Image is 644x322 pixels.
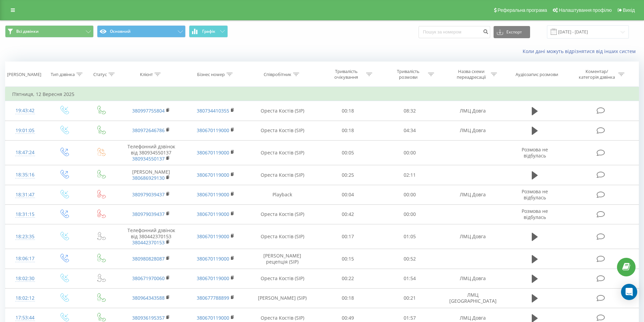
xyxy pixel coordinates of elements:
td: Ореста Костів (SIP) [248,101,317,121]
a: 380670119000 [197,191,229,198]
div: Open Intercom Messenger [621,284,637,300]
a: 380980828087 [132,255,165,262]
a: 380670119000 [197,211,229,217]
div: 19:43:42 [12,104,38,117]
a: 380670119000 [197,233,229,240]
a: 380670119000 [197,149,229,156]
td: 00:15 [317,249,379,269]
td: 00:52 [379,249,441,269]
td: Ореста Костів (SIP) [248,165,317,185]
a: 380671970060 [132,275,165,281]
td: Playback [248,185,317,204]
a: 380442370153 [132,239,165,246]
a: 380936195357 [132,315,165,321]
td: ЛМЦ Довга [440,185,505,204]
button: Експорт [494,26,530,38]
td: 00:05 [317,140,379,165]
div: 18:06:17 [12,252,38,265]
td: 00:22 [317,269,379,288]
div: Бізнес номер [197,72,225,77]
td: 01:54 [379,269,441,288]
div: Статус [93,72,107,77]
span: Всі дзвінки [16,29,39,34]
div: Коментар/категорія дзвінка [577,69,617,80]
td: 00:42 [317,204,379,224]
td: [PERSON_NAME] рецепція (SIP) [248,249,317,269]
a: 380686929130 [132,175,165,181]
div: 18:35:16 [12,168,38,181]
div: 18:02:12 [12,292,38,305]
a: 380979039437 [132,191,165,198]
span: Розмова не відбулась [522,146,548,159]
td: 00:18 [317,288,379,308]
a: 380972646786 [132,127,165,133]
a: 380670119000 [197,127,229,133]
td: ЛМЦ [GEOGRAPHIC_DATA] [440,288,505,308]
td: 00:17 [317,224,379,249]
td: 00:18 [317,121,379,140]
a: 380670119000 [197,275,229,281]
td: 04:34 [379,121,441,140]
a: 380670119000 [197,172,229,178]
button: Графік [189,25,228,38]
td: 00:04 [317,185,379,204]
a: 380734410355 [197,107,229,114]
td: ЛМЦ Довга [440,101,505,121]
td: П’ятниця, 12 Вересня 2025 [5,88,639,101]
div: Назва схеми переадресації [453,69,489,80]
span: Вихід [623,7,635,13]
div: 18:31:15 [12,208,38,221]
td: ЛМЦ Довга [440,121,505,140]
a: 380934550137 [132,155,165,162]
td: Ореста Костів (SIP) [248,140,317,165]
div: Співробітник [264,72,291,77]
td: 00:21 [379,288,441,308]
td: 00:18 [317,101,379,121]
td: [PERSON_NAME] (SIP) [248,288,317,308]
td: Ореста Костів (SIP) [248,224,317,249]
div: Тривалість очікування [328,69,364,80]
td: 08:32 [379,101,441,121]
td: ЛМЦ Довга [440,269,505,288]
span: Реферальна програма [498,7,547,13]
div: Аудіозапис розмови [516,72,558,77]
td: Телефонний дзвінок від 380934550137 [119,140,183,165]
td: ЛМЦ Довга [440,224,505,249]
div: 18:31:47 [12,188,38,201]
td: 02:11 [379,165,441,185]
button: Всі дзвінки [5,25,94,38]
div: 19:01:05 [12,124,38,137]
a: 380677788899 [197,295,229,301]
a: Коли дані можуть відрізнятися вiд інших систем [523,48,639,54]
td: Ореста Костів (SIP) [248,269,317,288]
a: 380964343588 [132,295,165,301]
div: Клієнт [140,72,153,77]
td: 01:05 [379,224,441,249]
span: Розмова не відбулась [522,208,548,220]
div: 18:47:24 [12,146,38,159]
td: Телефонний дзвінок від 380442370153 [119,224,183,249]
td: Ореста Костів (SIP) [248,204,317,224]
span: Налаштування профілю [559,7,612,13]
td: Ореста Костів (SIP) [248,121,317,140]
a: 380670119000 [197,255,229,262]
button: Основний [97,25,186,38]
a: 380979039437 [132,211,165,217]
td: [PERSON_NAME] [119,165,183,185]
div: Тип дзвінка [51,72,75,77]
input: Пошук за номером [419,26,490,38]
a: 380997755804 [132,107,165,114]
td: 00:25 [317,165,379,185]
a: 380670119000 [197,315,229,321]
span: Розмова не відбулась [522,188,548,201]
span: Графік [202,29,215,34]
div: 18:02:30 [12,272,38,285]
div: [PERSON_NAME] [7,72,41,77]
td: 00:00 [379,140,441,165]
td: 00:00 [379,185,441,204]
div: Тривалість розмови [390,69,426,80]
td: 00:00 [379,204,441,224]
div: 18:23:35 [12,230,38,243]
